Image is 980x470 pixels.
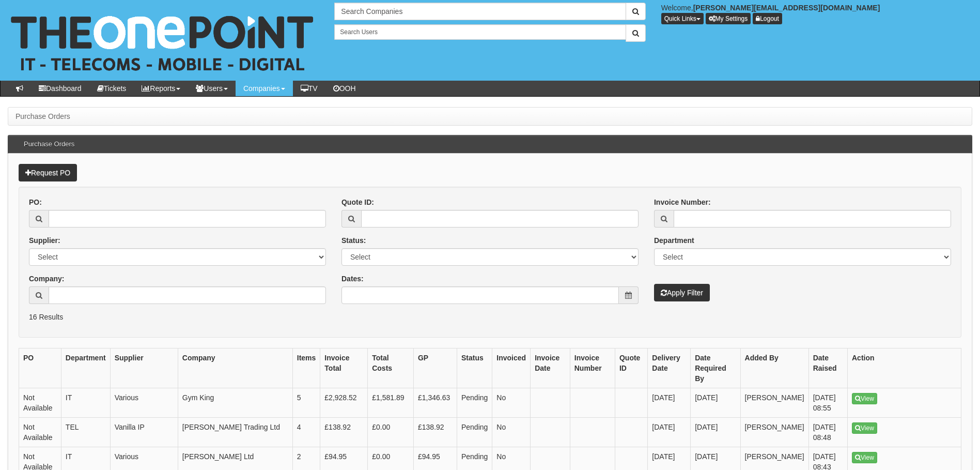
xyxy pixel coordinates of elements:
[236,81,293,96] a: Companies
[457,418,492,447] td: Pending
[292,418,320,447] td: 4
[334,24,626,40] input: Search Users
[178,388,292,418] td: Gym King
[61,418,110,447] td: TEL
[852,393,877,404] a: View
[413,388,457,418] td: £1,346.63
[368,388,414,418] td: £1,581.89
[654,284,710,301] button: Apply Filter
[413,418,457,447] td: £138.92
[753,13,782,24] a: Logout
[492,418,531,447] td: No
[19,135,80,153] h3: Purchase Orders
[178,418,292,447] td: [PERSON_NAME] Trading Ltd
[19,388,61,418] td: Not Available
[15,111,70,122] li: Purchase Orders
[368,418,414,447] td: £0.00
[341,235,366,246] label: Status:
[457,348,492,388] th: Status
[648,388,691,418] td: [DATE]
[110,348,178,388] th: Supplier
[654,235,694,246] label: Department
[654,3,980,24] div: Welcome,
[29,312,951,322] p: 16 Results
[31,81,89,96] a: Dashboard
[808,388,847,418] td: [DATE] 08:55
[19,348,61,388] th: PO
[492,348,531,388] th: Invoiced
[29,197,42,207] label: PO:
[852,422,877,434] a: View
[808,418,847,447] td: [DATE] 08:48
[693,4,880,12] b: [PERSON_NAME][EMAIL_ADDRESS][DOMAIN_NAME]
[413,348,457,388] th: GP
[740,348,808,388] th: Added By
[706,13,751,24] a: My Settings
[19,164,77,181] a: Request PO
[691,388,740,418] td: [DATE]
[61,388,110,418] td: IT
[691,418,740,447] td: [DATE]
[29,235,60,246] label: Supplier:
[341,274,364,284] label: Dates:
[320,418,368,447] td: £138.92
[848,348,961,388] th: Action
[740,418,808,447] td: [PERSON_NAME]
[531,348,570,388] th: Invoice Date
[492,388,531,418] td: No
[320,348,368,388] th: Invoice Total
[325,81,364,96] a: OOH
[691,348,740,388] th: Date Required By
[341,197,374,207] label: Quote ID:
[110,388,178,418] td: Various
[740,388,808,418] td: [PERSON_NAME]
[188,81,236,96] a: Users
[134,81,188,96] a: Reports
[654,197,711,207] label: Invoice Number:
[570,348,615,388] th: Invoice Number
[61,348,110,388] th: Department
[292,348,320,388] th: Items
[648,418,691,447] td: [DATE]
[178,348,292,388] th: Company
[334,3,626,20] input: Search Companies
[661,13,704,24] button: Quick Links
[110,418,178,447] td: Vanilla IP
[648,348,691,388] th: Delivery Date
[368,348,414,388] th: Total Costs
[320,388,368,418] td: £2,928.52
[852,452,877,463] a: View
[808,348,847,388] th: Date Raised
[89,81,134,96] a: Tickets
[292,388,320,418] td: 5
[29,274,64,284] label: Company:
[293,81,325,96] a: TV
[615,348,647,388] th: Quote ID
[19,418,61,447] td: Not Available
[457,388,492,418] td: Pending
